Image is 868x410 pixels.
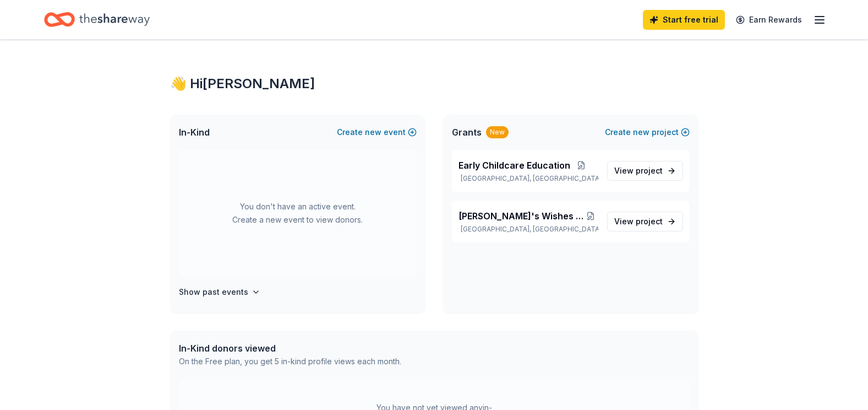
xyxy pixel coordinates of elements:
[170,75,698,93] div: 👋 Hi [PERSON_NAME]
[643,10,725,30] a: Start free trial
[179,342,401,355] div: In-Kind donors viewed
[607,161,683,181] a: View project
[179,150,417,277] div: You don't have an active event. Create a new event to view donors.
[452,126,482,139] span: Grants
[44,7,150,33] a: Home
[458,159,570,172] span: Early Childcare Education
[729,10,809,30] a: Earn Rewards
[179,285,248,299] h4: Show past events
[636,217,663,226] span: project
[179,126,210,139] span: In-Kind
[337,126,417,139] button: Createnewevent
[458,174,598,183] p: [GEOGRAPHIC_DATA], [GEOGRAPHIC_DATA]
[458,225,598,234] p: [GEOGRAPHIC_DATA], [GEOGRAPHIC_DATA]
[636,166,663,175] span: project
[607,212,683,231] a: View project
[179,355,401,368] div: On the Free plan, you get 5 in-kind profile views each month.
[458,209,583,223] span: [PERSON_NAME]'s Wishes Foundation Fund
[365,126,381,139] span: new
[614,164,663,177] span: View
[605,126,690,139] button: Createnewproject
[179,285,260,299] button: Show past events
[614,215,663,228] span: View
[486,126,509,138] div: New
[633,126,649,139] span: new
